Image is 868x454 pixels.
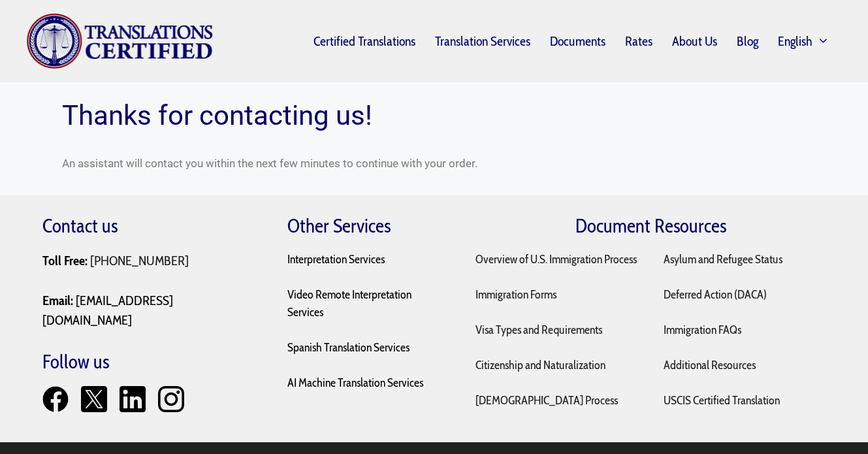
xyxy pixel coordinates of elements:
a: Interpretation Services [287,252,385,267]
a: Asylum and Refugee Status [664,252,782,267]
a: [DEMOGRAPHIC_DATA] Process [475,393,618,408]
strong: Toll Free: [42,252,88,268]
strong: Email: [42,292,73,308]
h3: Other Services [287,215,449,238]
a: Document Resources [575,214,726,237]
a: Blog [727,26,768,56]
a: Visa Types and Requirements [475,323,602,337]
h3: Follow us [42,351,261,374]
a: Documents [540,26,615,56]
a: Citizenship and Naturalization [475,358,605,372]
h3: Contact us [42,215,261,238]
a: [EMAIL_ADDRESS][DOMAIN_NAME] [42,292,173,329]
a: Spanish Translation Services [287,340,410,355]
a: About Us [662,26,727,56]
nav: Primary [214,25,843,57]
img: Instagram [158,386,184,412]
a: Immigration FAQs [664,323,741,337]
a: USCIS Certified Translation [664,393,780,408]
img: Translations Certified [26,13,214,69]
a: Deferred Action (DACA) [664,287,767,302]
a: AI Machine Translation Services [287,376,423,390]
a: Certified Translations [304,26,425,56]
a: Immigration Forms [475,287,556,302]
a: Overview of U.S. Immigration Process [475,252,637,267]
img: X [81,386,107,412]
span: English [778,36,812,46]
a: Rates [615,26,662,56]
a: Additional Resources [664,358,756,372]
img: Facebook [42,386,69,412]
img: LinkedIn [120,386,146,412]
a: Translation Services [425,26,540,56]
span: An assistant will contact you within the next few minutes to continue with your order. [62,157,477,170]
a: [PHONE_NUMBER] [90,252,189,268]
a: Video Remote Interpretation Services [287,287,411,319]
h1: Thanks for contacting us! [62,102,807,129]
a: English [768,25,843,57]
